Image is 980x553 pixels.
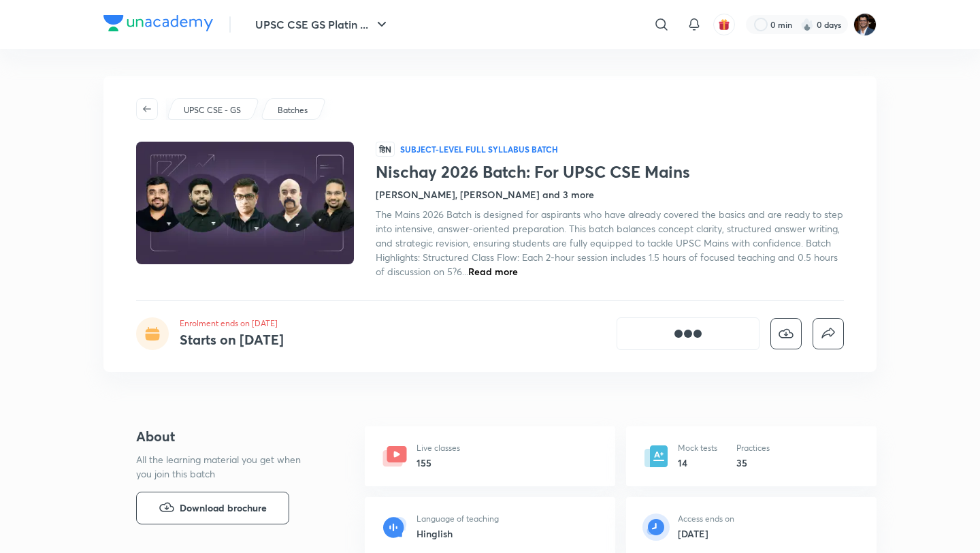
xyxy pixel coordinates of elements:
h6: [DATE] [678,526,734,541]
span: Read more [468,265,518,278]
span: Download brochure [180,501,267,516]
img: streak [800,18,814,31]
p: UPSC CSE - GS [184,104,241,116]
h6: 14 [678,456,717,470]
button: Download brochure [136,492,289,524]
button: UPSC CSE GS Platin ... [247,11,398,38]
button: [object Object] [617,317,759,350]
button: avatar [713,14,735,35]
h4: Starts on [DATE] [180,330,284,349]
img: Thumbnail [134,140,356,266]
p: Batches [278,104,308,116]
p: Live classes [416,442,460,454]
span: The Mains 2026 Batch is designed for aspirants who have already covered the basics and are ready ... [376,208,843,278]
span: हिN [376,142,395,157]
p: Enrolment ends on [DATE] [180,317,284,330]
h1: Nischay 2026 Batch: For UPSC CSE Mains [376,162,844,182]
p: Practices [736,442,770,454]
p: All the learning material you get when you join this batch [136,452,312,481]
h4: [PERSON_NAME], [PERSON_NAME] and 3 more [376,187,594,202]
p: Mock tests [678,442,717,454]
a: UPSC CSE - GS [182,104,244,116]
img: Amber Nigam [853,13,877,36]
img: Company Logo [103,15,213,31]
p: Subject-level full syllabus Batch [400,144,558,155]
a: Batches [276,104,310,116]
p: Access ends on [678,513,734,525]
h6: Hinglish [416,526,499,541]
h6: 155 [416,456,460,470]
h6: 35 [736,456,770,470]
p: Language of teaching [416,513,499,525]
a: Company Logo [103,15,213,35]
h4: About [136,426,321,447]
img: avatar [718,18,730,31]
